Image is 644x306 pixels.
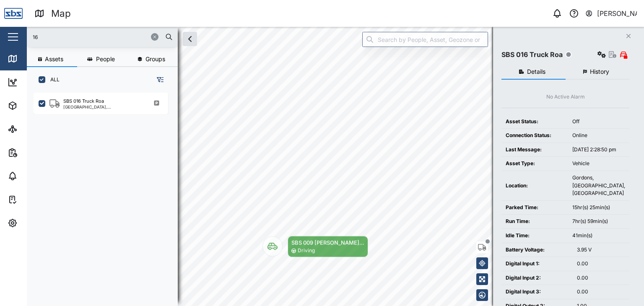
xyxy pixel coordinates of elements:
[572,204,625,212] div: 15hr(s) 25min(s)
[506,118,564,126] div: Asset Status:
[527,69,545,75] span: Details
[506,246,569,254] div: Battery Voltage:
[506,288,569,296] div: Digital Input 3:
[145,56,165,62] span: Groups
[96,56,115,62] span: People
[506,146,564,154] div: Last Message:
[506,218,564,226] div: Run Time:
[590,69,609,75] span: History
[577,274,625,282] div: 0.00
[597,8,637,19] div: [PERSON_NAME]
[298,247,315,255] div: Driving
[22,101,48,110] div: Assets
[22,171,48,181] div: Alarms
[506,232,564,240] div: Idle Time:
[572,232,625,240] div: 41min(s)
[22,218,52,228] div: Settings
[572,218,625,226] div: 7hr(s) 59min(s)
[577,288,625,296] div: 0.00
[506,182,564,190] div: Location:
[572,160,625,168] div: Vehicle
[572,118,625,126] div: Off
[572,174,625,197] div: Gordons, [GEOGRAPHIC_DATA], [GEOGRAPHIC_DATA]
[4,4,23,23] img: Main Logo
[34,90,177,299] div: grid
[506,204,564,212] div: Parked Time:
[572,132,625,140] div: Online
[577,260,625,268] div: 0.00
[51,6,71,21] div: Map
[546,93,585,101] div: No Active Alarm
[45,76,60,83] label: ALL
[32,31,173,43] input: Search assets or drivers
[22,195,45,204] div: Tasks
[22,54,41,63] div: Map
[506,260,569,268] div: Digital Input 1:
[577,246,625,254] div: 3.95 V
[501,49,563,60] div: SBS 016 Truck Roa
[22,148,50,157] div: Reports
[262,236,368,257] div: Map marker
[585,8,637,19] button: [PERSON_NAME]
[22,78,60,87] div: Dashboard
[291,239,364,247] div: SBS 009 [PERSON_NAME]...
[506,160,564,168] div: Asset Type:
[572,146,625,154] div: [DATE] 2:28:50 pm
[27,27,644,306] canvas: Map
[63,105,143,109] div: [GEOGRAPHIC_DATA], [GEOGRAPHIC_DATA]
[362,32,488,47] input: Search by People, Asset, Geozone or Place
[45,56,63,62] span: Assets
[22,124,42,134] div: Sites
[506,274,569,282] div: Digital Input 2:
[63,98,104,105] div: SBS 016 Truck Roa
[506,132,564,140] div: Connection Status:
